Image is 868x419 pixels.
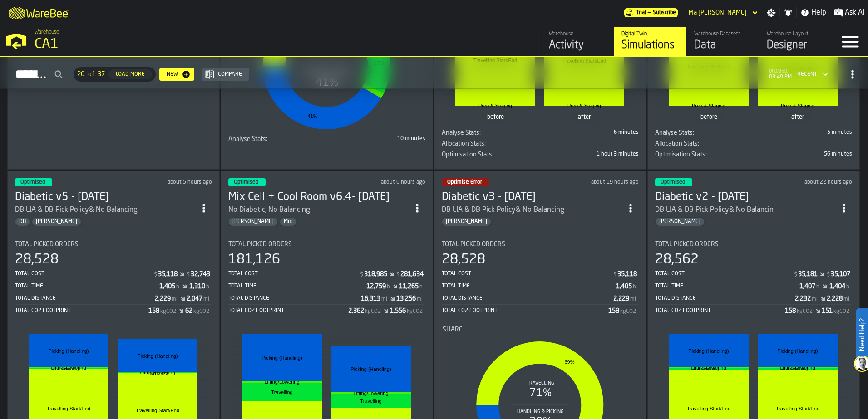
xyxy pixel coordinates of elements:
div: 28,528 [442,252,485,268]
div: stat-Optimisation Stats: [655,151,852,162]
text: before [487,114,504,120]
div: Title [442,241,639,248]
div: CA1 [35,36,280,53]
div: Stat Value [400,271,424,278]
span: Total Picked Orders [442,241,505,248]
span: Share [443,326,463,333]
div: stat-Total Picked Orders [15,241,212,317]
span: $ [396,272,399,278]
div: Title [655,140,752,147]
label: Need Help? [857,309,867,360]
span: mi [630,296,636,302]
div: Total Time [655,283,799,289]
div: Total CO2 Footprint [228,307,348,314]
div: stat-Total Picked Orders [442,241,639,317]
div: Total Cost [442,271,612,277]
span: of [88,71,94,78]
div: Stat Value [155,295,171,302]
div: Title [655,151,752,158]
div: Stat Value [364,271,387,278]
text: before [700,114,717,120]
span: 2,930,300 [442,151,639,162]
text: after [578,114,591,120]
div: stat-Allocation Stats: [655,140,852,151]
label: button-toggle-Menu [832,27,868,56]
span: Allocation Stats: [442,140,486,147]
span: kgCO2 [797,308,813,315]
span: h [176,284,179,290]
div: Updated: 10/7/2025, 10:45:36 AM Created: 10/6/2025, 10:53:20 PM [133,179,212,185]
div: status-3 2 [655,178,692,186]
div: Mix Cell + Cool Room v6.4- 10.7.25 [228,190,409,205]
span: Trial [636,10,646,16]
div: 181,126 [228,252,280,268]
div: Title [655,129,752,136]
span: kgCO2 [833,308,849,315]
button: button-Load More [108,69,152,79]
span: kgCO2 [193,308,209,315]
div: DB LIA & DB Pick Policy& No Balancing [15,205,138,215]
div: Total Time [442,283,616,289]
div: Updated: 10/7/2025, 10:02:12 AM Created: 10/7/2025, 9:20:26 AM [346,179,425,185]
div: DB LIA & DB Pick Policy& No Balancing [442,205,622,215]
div: Title [443,326,638,333]
div: Stat Value [795,295,811,302]
span: Analyse Stats: [655,129,694,136]
span: Mix [280,219,296,225]
div: Stat Value [798,271,818,278]
div: 5 minutes [755,129,852,136]
label: button-toggle-Ask AI [830,7,868,18]
span: mi [843,296,849,302]
div: Title [228,136,325,143]
a: link-to-/wh/i/76e2a128-1b54-4d66-80d4-05ae4c277723/designer [759,27,832,56]
span: 2,930,300 [655,151,852,162]
span: h [846,284,849,290]
div: Menu Subscription [624,8,678,17]
div: Title [15,241,212,248]
div: No Diabetic, No Balancing [228,205,310,215]
button: button-Compare [202,68,249,81]
span: Help [811,7,826,18]
span: mi [381,296,387,302]
div: Warehouse Datasets [694,31,752,37]
label: button-toggle-Settings [763,8,779,17]
div: Total Cost [655,271,793,277]
span: h [419,284,423,290]
div: Total Distance [655,295,795,302]
span: $ [154,272,157,278]
span: Optimised [661,180,685,185]
a: link-to-/wh/i/76e2a128-1b54-4d66-80d4-05ae4c277723/simulations [614,27,686,56]
div: DB LIA & DB Pick Policy& No Balancing [15,205,196,215]
span: mi [203,296,209,302]
div: Stat Value [187,295,202,302]
div: status-3 2 [15,178,52,186]
div: No Diabetic, No Balancing [228,205,409,215]
div: Simulations [621,38,679,53]
div: 28,528 [15,252,59,268]
span: Total Picked Orders [228,241,292,248]
span: $ [794,272,797,278]
div: Total CO2 Footprint [442,307,608,314]
label: button-toggle-Help [797,7,830,18]
div: Activity [549,38,607,53]
span: Optimisation Stats: [655,151,707,158]
div: 1 hour 3 minutes [542,151,639,157]
div: Title [442,129,538,136]
h3: Diabetic v3 - [DATE] [442,190,622,205]
span: 37 [98,71,105,78]
a: link-to-/wh/i/76e2a128-1b54-4d66-80d4-05ae4c277723/feed/ [541,27,614,56]
div: Diabetic v5 - 10.06.25 [15,190,196,205]
div: Warehouse Layout [767,31,824,37]
div: Diabetic v2 - 10.06.25 [655,190,836,205]
div: status-2 2 [442,178,489,186]
span: Subscribe [653,10,676,16]
div: Total Time [228,283,366,289]
div: Stat Value [159,283,175,290]
span: $ [187,272,190,278]
div: Compare [214,71,246,78]
div: Stat Value [366,283,386,290]
div: Title [655,241,852,248]
div: stat-Analyse Stats: [228,136,425,146]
